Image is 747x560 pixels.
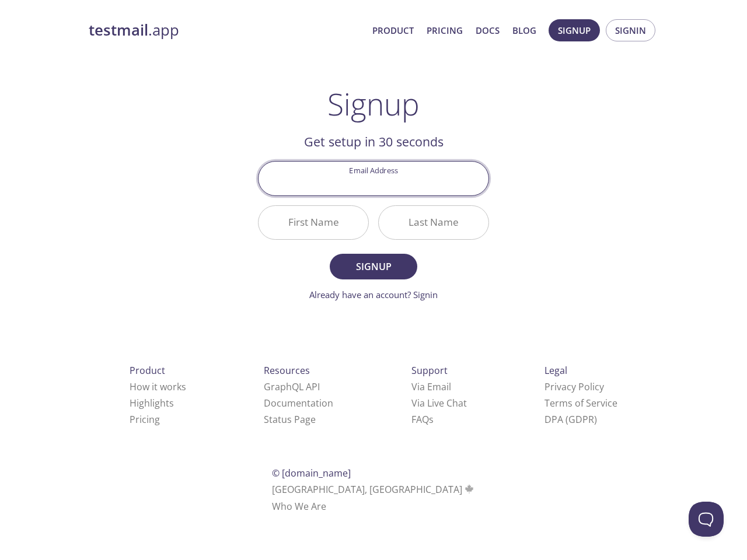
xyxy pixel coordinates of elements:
span: s [429,413,434,426]
a: Documentation [264,397,333,409]
span: Legal [544,364,567,377]
a: FAQ [411,413,434,426]
a: Highlights [130,397,174,409]
span: Resources [264,364,310,377]
h1: Signup [327,86,420,121]
button: Signup [549,19,600,41]
a: Product [372,23,414,38]
a: How it works [130,380,186,393]
a: Via Live Chat [411,397,467,409]
a: GraphQL API [264,380,320,393]
a: DPA (GDPR) [544,413,597,426]
a: testmail.app [89,20,363,40]
span: © [DOMAIN_NAME] [272,467,351,480]
a: Blog [512,23,536,38]
span: [GEOGRAPHIC_DATA], [GEOGRAPHIC_DATA] [272,483,476,496]
a: Via Email [411,380,451,393]
button: Signup [330,254,417,279]
a: Who We Are [272,500,326,513]
a: Terms of Service [544,397,617,409]
strong: testmail [89,20,148,40]
a: Pricing [130,413,160,426]
span: Product [130,364,165,377]
iframe: Help Scout Beacon - Open [689,502,724,537]
span: Signin [615,23,646,38]
a: Status Page [264,413,316,426]
a: Already have an account? Signin [309,289,438,300]
a: Pricing [427,23,463,38]
button: Signin [606,19,655,41]
a: Privacy Policy [544,380,604,393]
span: Support [411,364,448,377]
h2: Get setup in 30 seconds [258,132,489,152]
span: Signup [558,23,591,38]
a: Docs [476,23,500,38]
span: Signup [343,258,404,275]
